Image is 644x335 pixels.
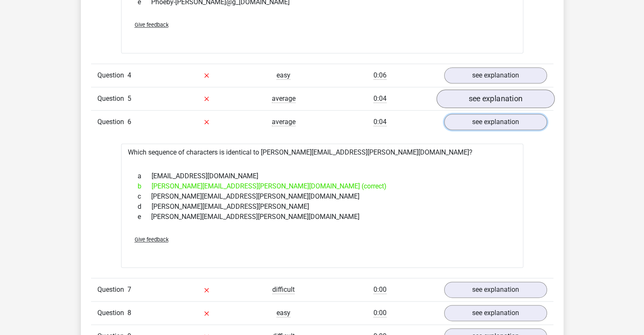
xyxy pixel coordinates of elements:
[276,309,290,317] span: easy
[373,94,387,103] span: 0:04
[444,114,547,130] a: see explanation
[138,191,151,202] span: c
[121,144,523,268] div: Which sequence of characters is identical to [PERSON_NAME][EMAIL_ADDRESS][PERSON_NAME][DOMAIN_NAME]?
[138,171,152,181] span: a
[97,70,127,80] span: Question
[127,309,131,317] span: 8
[131,171,513,181] div: [EMAIL_ADDRESS][DOMAIN_NAME]
[444,282,547,298] a: see explanation
[131,181,513,191] div: [PERSON_NAME][EMAIL_ADDRESS][PERSON_NAME][DOMAIN_NAME] (correct)
[138,202,152,212] span: d
[127,285,131,293] span: 7
[127,118,131,126] span: 6
[138,181,152,191] span: b
[97,285,127,295] span: Question
[97,308,127,318] span: Question
[127,71,131,79] span: 4
[97,117,127,127] span: Question
[97,94,127,104] span: Question
[444,67,547,83] a: see explanation
[436,89,554,108] a: see explanation
[131,191,513,202] div: [PERSON_NAME][EMAIL_ADDRESS][PERSON_NAME][DOMAIN_NAME]
[272,94,296,103] span: average
[373,285,387,294] span: 0:00
[373,309,387,317] span: 0:00
[138,212,151,222] span: e
[444,305,547,321] a: see explanation
[131,212,513,222] div: [PERSON_NAME][EMAIL_ADDRESS][PERSON_NAME][DOMAIN_NAME]
[131,202,513,212] div: [PERSON_NAME][EMAIL_ADDRESS][PERSON_NAME]
[135,22,169,28] span: Give feedback
[127,94,131,102] span: 5
[135,236,169,243] span: Give feedback
[276,71,290,80] span: easy
[373,71,387,80] span: 0:06
[272,285,295,294] span: difficult
[373,118,387,126] span: 0:04
[272,118,296,126] span: average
